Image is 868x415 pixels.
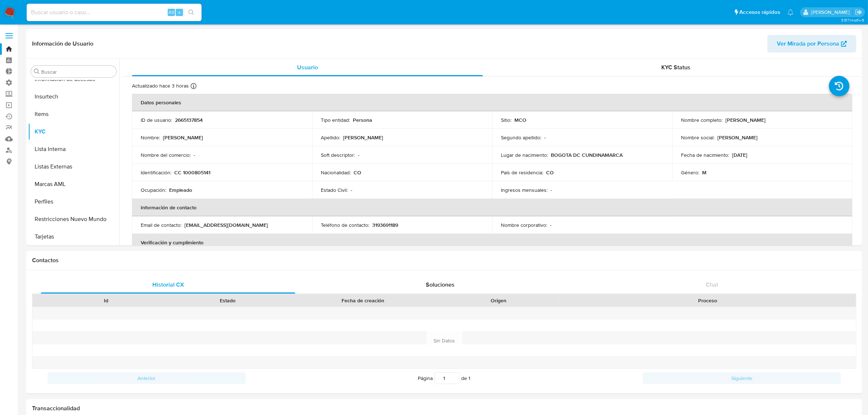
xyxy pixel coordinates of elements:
span: Chat [706,280,718,289]
input: Buscar usuario o caso... [27,8,202,17]
p: BOGOTA DC CUNDINAMARCA [551,152,623,158]
button: Buscar [34,69,40,74]
p: ID de usuario : [141,117,172,123]
p: [PERSON_NAME] [725,117,766,123]
button: Restricciones Nuevo Mundo [28,210,119,228]
p: Ingresos mensuales : [501,187,548,193]
div: Origen [443,297,554,304]
p: CC 1000805141 [174,169,210,176]
p: Nombre social : [681,134,715,141]
button: Anterior [47,372,246,384]
p: - [544,134,546,141]
p: Género : [681,169,699,176]
div: Estado [172,297,283,304]
p: M [702,169,707,176]
p: Email de contacto : [141,222,182,228]
h1: Contactos [32,257,856,264]
span: 1 [469,375,471,382]
a: Notificaciones [787,9,794,15]
span: Ver Mirada por Persona [777,35,839,53]
p: CO [546,169,554,176]
p: Nombre : [141,134,160,141]
input: Buscar [41,69,113,75]
span: Usuario [297,63,318,71]
p: 3193691189 [372,222,398,228]
button: Insurtech [28,88,119,105]
p: Empleado [169,187,192,193]
p: - [358,152,359,158]
button: Siguiente [643,372,841,384]
p: Tipo entidad : [321,117,350,123]
p: Nombre del comercio : [141,152,191,158]
div: Fecha de creación [293,297,433,304]
p: CO [354,169,361,176]
p: Actualizado hace 3 horas [132,82,189,89]
p: - [194,152,195,158]
p: [EMAIL_ADDRESS][DOMAIN_NAME] [184,222,268,228]
p: Estado Civil : [321,187,348,193]
p: Sitio : [501,117,511,123]
span: Historial CX [152,280,184,289]
div: Id [50,297,161,304]
p: Identificación : [141,169,171,176]
p: Ocupación : [141,187,166,193]
h1: Información de Usuario [32,40,93,47]
button: Tarjetas [28,228,119,245]
p: Nacionalidad : [321,169,351,176]
p: [PERSON_NAME] [343,134,383,141]
span: KYC Status [662,63,691,71]
span: Página de [418,372,471,384]
p: [DATE] [732,152,747,158]
p: Teléfono de contacto : [321,222,369,228]
button: Listas Externas [28,158,119,175]
p: camila.baquero@mercadolibre.com.co [811,9,852,16]
span: Alt [168,9,174,16]
span: Soluciones [426,280,455,289]
button: Items [28,105,119,123]
th: Verificación y cumplimiento [132,234,852,251]
p: Fecha de nacimiento : [681,152,729,158]
button: Lista Interna [28,140,119,158]
p: Nombre completo : [681,117,723,123]
p: - [550,187,552,193]
button: Perfiles [28,193,119,210]
a: Salir [855,8,863,16]
p: Persona [353,117,372,123]
p: 2665137854 [175,117,203,123]
button: KYC [28,123,119,140]
p: Nombre corporativo : [501,222,547,228]
p: Soft descriptor : [321,152,355,158]
button: search-icon [184,7,199,18]
button: Marcas AML [28,175,119,193]
span: s [178,9,180,16]
p: Lugar de nacimiento : [501,152,548,158]
p: - [351,187,352,193]
p: MCO [514,117,526,123]
p: - [550,222,552,228]
p: [PERSON_NAME] [717,134,758,141]
span: Accesos rápidos [739,8,780,16]
th: Información de contacto [132,199,852,216]
p: País de residencia : [501,169,543,176]
h1: Transaccionalidad [32,405,856,412]
p: [PERSON_NAME] [163,134,203,141]
p: Apellido : [321,134,340,141]
button: Ver Mirada por Persona [767,35,856,53]
th: Datos personales [132,94,852,111]
div: Proceso [564,297,851,304]
p: Segundo apellido : [501,134,541,141]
